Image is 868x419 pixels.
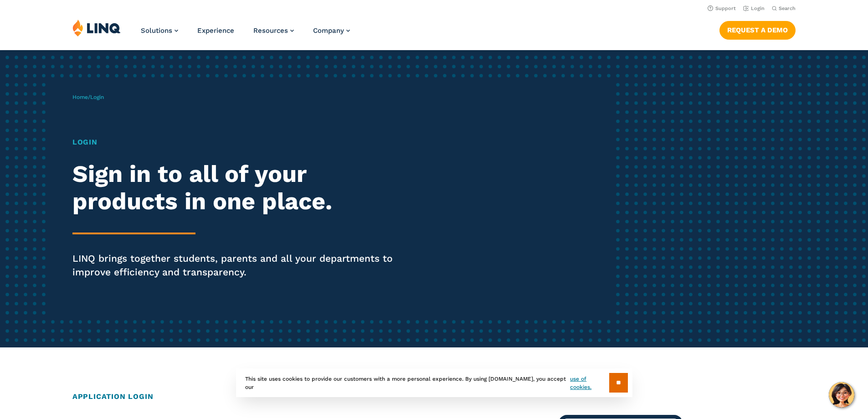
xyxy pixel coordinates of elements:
img: LINQ | K‑12 Software [72,19,121,36]
a: Resources [253,26,294,35]
p: LINQ brings together students, parents and all your departments to improve efficiency and transpa... [72,252,407,279]
span: Company [313,26,344,35]
a: Request a Demo [719,21,796,39]
a: Support [708,5,736,11]
span: Search [779,5,796,11]
nav: Button Navigation [719,19,796,39]
div: This site uses cookies to provide our customers with a more personal experience. By using [DOMAIN... [236,368,632,397]
a: use of cookies. [570,375,609,391]
span: Solutions [141,26,172,35]
nav: Primary Navigation [141,19,350,49]
span: Resources [253,26,288,35]
a: Solutions [141,26,178,35]
a: Company [313,26,350,35]
button: Hello, have a question? Let’s chat. [829,382,854,408]
a: Login [743,5,765,11]
a: Home [72,94,88,100]
button: Open Search Bar [772,5,796,12]
h2: Sign in to all of your products in one place. [72,160,407,215]
h1: Login [72,137,407,148]
a: Experience [197,26,234,35]
span: / [72,94,104,100]
span: Login [90,94,104,100]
